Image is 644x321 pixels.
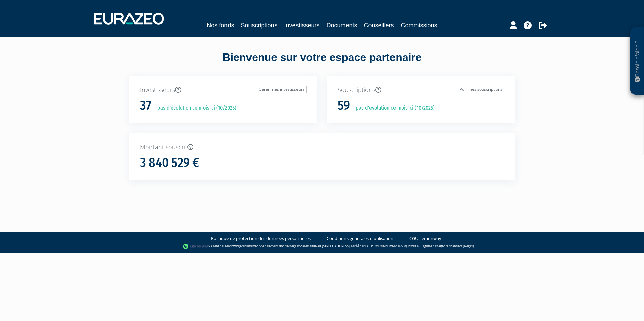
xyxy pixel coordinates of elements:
a: Investisseurs [284,21,319,30]
a: Souscriptions [241,21,277,30]
a: Nos fonds [207,21,234,30]
img: 1732889491-logotype_eurazeo_blanc_rvb.png [94,13,164,25]
div: Bienvenue sur votre espace partenaire [124,50,520,76]
a: Conditions générales d'utilisation [327,235,393,242]
p: pas d'évolution ce mois-ci (10/2025) [351,104,435,112]
a: Documents [327,21,357,30]
a: Registre des agents financiers (Regafi) [421,244,474,248]
p: pas d'évolution ce mois-ci (10/2025) [152,104,236,112]
p: Investisseurs [140,86,307,94]
a: Commissions [401,21,437,30]
h1: 3 840 529 € [140,156,199,170]
img: logo-lemonway.png [183,243,209,250]
a: Gérer mes investisseurs [257,86,307,93]
p: Besoin d'aide ? [634,31,641,92]
h1: 37 [140,99,151,113]
a: CGU Lemonway [409,235,442,242]
p: Montant souscrit [140,143,504,152]
div: - Agent de (établissement de paiement dont le siège social est situé au [STREET_ADDRESS], agréé p... [7,243,637,250]
a: Voir mes souscriptions [458,86,504,93]
a: Politique de protection des données personnelles [211,235,311,242]
a: Conseillers [364,21,394,30]
a: Lemonway [223,244,239,248]
p: Souscriptions [338,86,504,94]
h1: 59 [338,99,350,113]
